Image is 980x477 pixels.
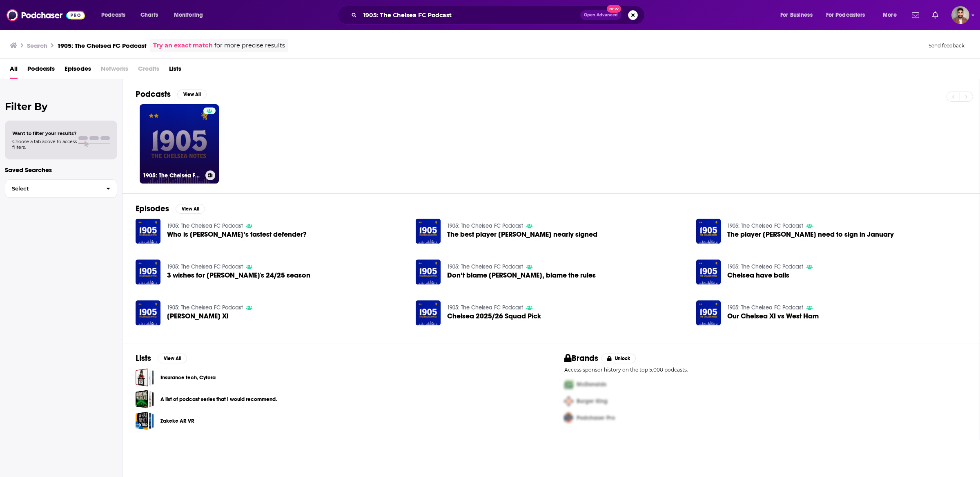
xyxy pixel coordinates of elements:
input: Search podcasts, credits, & more... [360,9,580,22]
img: Podchaser - Follow, Share and Rate Podcasts [7,7,85,23]
button: Open AdvancedNew [580,10,621,20]
img: The best player Chelsea nearly signed [416,219,441,244]
a: 1905: The Chelsea FC Podcast [167,222,243,229]
h3: 1905: The Chelsea FC Podcast [143,172,202,179]
button: open menu [821,9,877,22]
button: open menu [877,9,907,22]
img: Don’t blame Chelsea, blame the rules [416,260,441,284]
h3: Search [27,42,47,49]
span: Networks [101,62,128,79]
span: Podchaser Pro [577,414,615,421]
a: Who is Chelsea’s fastest defender? [167,231,307,238]
span: New [607,5,621,13]
button: open menu [96,9,136,22]
span: Burger King [577,398,608,405]
a: All [10,62,18,79]
img: Third Pro Logo [561,410,577,426]
span: 3 wishes for [PERSON_NAME]'s 24/25 season [167,272,310,279]
a: 1905: The Chelsea FC Podcast [167,263,243,270]
span: The player [PERSON_NAME] need to sign in January [727,231,894,238]
a: The player Chelsea need to sign in January [727,231,894,238]
button: View All [177,90,207,99]
span: Monitoring [174,9,203,21]
a: The player Chelsea need to sign in January [696,219,721,244]
a: Chelsea Shithousery XI [167,313,229,320]
span: For Podcasters [826,9,865,21]
a: 1905: The Chelsea FC Podcast [167,304,243,311]
div: Search podcasts, credits, & more... [345,6,653,25]
img: User Profile [951,6,969,24]
span: for more precise results [214,41,285,50]
a: Insurance tech, Cytora [136,368,154,387]
a: 1905: The Chelsea FC Podcast [447,263,523,270]
button: View All [176,204,205,214]
h2: Filter By [5,101,117,112]
a: Chelsea 2025/26 Squad Pick [447,313,541,320]
h2: Lists [136,353,151,363]
a: ListsView All [136,353,187,363]
p: Saved Searches [5,166,117,174]
span: Credits [138,62,159,79]
img: First Pro Logo [561,376,577,393]
h2: Brands [564,353,598,363]
a: 1905: The Chelsea FC Podcast [447,304,523,311]
a: The best player Chelsea nearly signed [447,231,597,238]
img: Chelsea have balls [696,260,721,284]
a: Try an exact match [153,41,213,50]
a: 1905: The Chelsea FC Podcast [727,263,803,270]
a: Charts [135,9,163,22]
a: PodcastsView All [136,89,207,99]
span: Choose a tab above to access filters. [12,139,77,150]
h2: Podcasts [136,89,171,99]
button: Unlock [601,354,636,363]
img: 3 wishes for Chelsea's 24/25 season [136,260,160,284]
a: Episodes [65,62,91,79]
button: open menu [775,9,823,22]
span: Zakeke AR VR [136,412,154,430]
span: Charts [140,9,158,21]
img: Chelsea Shithousery XI [136,300,160,325]
button: Send feedback [926,42,967,49]
button: View All [158,354,187,363]
a: Our Chelsea XI vs West Ham [727,313,819,320]
button: Show profile menu [951,6,969,24]
span: Chelsea have balls [727,272,789,279]
a: A list of podcast series that I would recommend. [160,395,277,404]
a: 1905: The Chelsea FC Podcast [727,222,803,229]
button: Select [5,179,117,198]
a: 3 wishes for Chelsea's 24/25 season [167,272,310,279]
a: Show notifications dropdown [909,8,922,22]
h2: Episodes [136,204,169,214]
span: [PERSON_NAME] XI [167,313,229,320]
button: open menu [168,9,214,22]
img: Chelsea 2025/26 Squad Pick [416,300,441,325]
a: Podcasts [27,62,55,79]
span: Logged in as calmonaghan [951,6,969,24]
img: Second Pro Logo [561,393,577,410]
a: Don’t blame Chelsea, blame the rules [447,272,596,279]
a: Zakeke AR VR [160,417,194,425]
a: Lists [169,62,181,79]
span: Open Advanced [584,13,618,17]
a: 1905: The Chelsea FC Podcast [727,304,803,311]
img: Our Chelsea XI vs West Ham [696,300,721,325]
span: Don’t blame [PERSON_NAME], blame the rules [447,272,596,279]
span: For Business [780,9,813,21]
a: Show notifications dropdown [929,8,942,22]
a: A list of podcast series that I would recommend. [136,390,154,408]
a: 1905: The Chelsea FC Podcast [140,104,219,184]
p: Access sponsor history on the top 5,000 podcasts. [564,367,967,373]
